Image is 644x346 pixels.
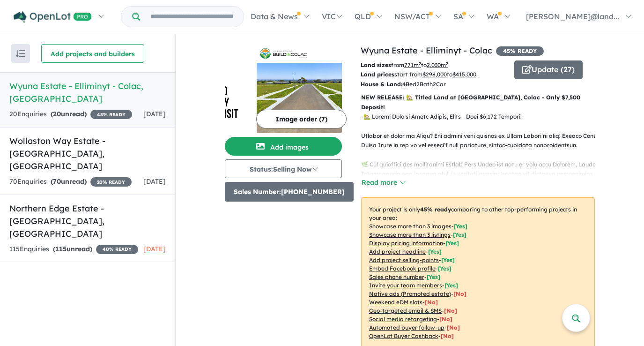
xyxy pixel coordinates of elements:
u: 4 [402,81,406,88]
button: Add projects and builders [41,44,144,63]
u: Showcase more than 3 listings [369,231,451,238]
u: Automated buyer follow-up [369,324,444,331]
u: Weekend eDM slots [369,299,422,306]
img: Openlot PRO Logo White [14,11,92,23]
button: Sales Number:[PHONE_NUMBER] [225,182,354,202]
sup: 2 [446,61,448,66]
img: sort.svg [16,50,25,57]
span: [DATE] [143,110,166,118]
input: Try estate name, suburb, builder or developer [142,7,242,27]
u: Add project headline [369,248,426,255]
b: 45 % ready [420,206,451,213]
span: to [447,71,476,78]
u: Embed Facebook profile [369,265,436,272]
a: Wyuna Estate - Elliminyt - Colac LogoWyuna Estate - Elliminyt - Colac [225,44,342,133]
u: Geo-targeted email & SMS [369,307,442,314]
strong: ( unread) [53,245,92,253]
button: Add images [225,137,342,156]
b: House & Land: [361,81,402,88]
span: 20 % READY [90,177,132,187]
b: Land prices [361,71,394,78]
a: Wyuna Estate - Elliminyt - Colac [361,45,492,56]
span: [ Yes ] [438,265,452,272]
span: 20 [53,110,61,118]
span: [No] [447,324,460,331]
span: 45 % READY [496,46,544,56]
u: Sales phone number [369,273,424,280]
span: [ Yes ] [453,231,466,238]
span: [ Yes ] [444,282,458,289]
button: Update (27) [514,60,583,79]
span: [No] [444,307,457,314]
span: [No] [453,290,466,297]
u: $ 415,000 [452,71,476,78]
u: 2 [433,81,436,88]
span: [PERSON_NAME]@land... [526,12,619,21]
button: Image order (7) [256,110,347,128]
sup: 2 [419,61,421,66]
span: [No] [441,332,454,339]
p: NEW RELEASE: 🏡 Titled Land at [GEOGRAPHIC_DATA], Colac - Only $7,500 Deposit! [361,93,595,112]
u: Display pricing information [369,240,443,247]
u: Social media retargeting [369,316,437,323]
u: 2 [416,81,420,88]
u: Native ads (Promoted estate) [369,290,451,297]
span: 45 % READY [90,110,132,119]
p: from [361,60,507,70]
span: 115 [55,245,67,253]
div: 115 Enquir ies [9,244,138,255]
p: start from [361,70,507,79]
span: [DATE] [143,245,166,253]
button: Read more [361,177,405,188]
u: 2,030 m [427,61,448,68]
span: [No] [425,299,438,306]
span: [ Yes ] [445,240,459,247]
h5: Wollaston Way Estate - [GEOGRAPHIC_DATA] , [GEOGRAPHIC_DATA] [9,135,166,173]
img: Wyuna Estate - Elliminyt - Colac Logo [229,48,338,59]
h5: Northern Edge Estate - [GEOGRAPHIC_DATA] , [GEOGRAPHIC_DATA] [9,202,166,240]
span: [DATE] [143,177,166,186]
span: [ Yes ] [427,273,440,280]
span: to [421,61,448,68]
span: [ Yes ] [441,256,455,263]
div: 70 Enquir ies [9,176,132,188]
u: Invite your team members [369,282,442,289]
button: Status:Selling Now [225,159,342,178]
u: $ 298,000 [422,71,447,78]
b: Land sizes [361,61,391,68]
span: [ Yes ] [428,248,442,255]
strong: ( unread) [51,110,87,118]
h5: Wyuna Estate - Elliminyt - Colac , [GEOGRAPHIC_DATA] [9,80,166,105]
span: [ Yes ] [454,223,467,230]
span: 40 % READY [96,245,138,254]
div: 20 Enquir ies [9,109,132,120]
u: Showcase more than 3 images [369,223,452,230]
u: 771 m [404,61,421,68]
span: 70 [53,177,61,186]
strong: ( unread) [51,177,87,186]
u: OpenLot Buyer Cashback [369,332,438,339]
u: Add project selling-points [369,256,439,263]
img: Wyuna Estate - Elliminyt - Colac [225,63,342,133]
p: Bed Bath Car [361,80,507,89]
span: [No] [439,316,452,323]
